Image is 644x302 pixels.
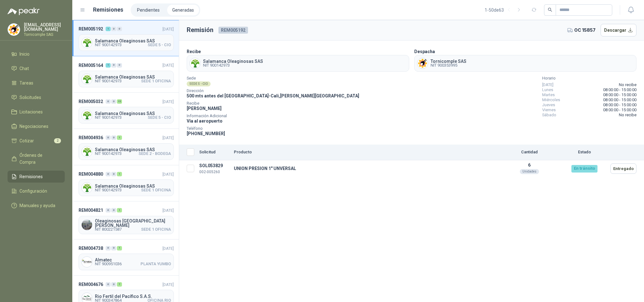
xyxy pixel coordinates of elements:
div: 0 [111,282,116,287]
span: Sábado [542,113,556,118]
a: Licitaciones [8,106,65,118]
span: [DATE] [162,135,174,140]
span: OC 15857 [574,27,596,34]
th: Estado [561,145,608,160]
img: Company Logo [82,220,92,230]
span: REM005164 [79,62,103,69]
div: 1 [117,246,122,250]
img: Logo peakr [8,8,40,15]
div: 1 [117,172,122,176]
span: REM005192 [79,25,103,32]
div: 1 [106,27,111,31]
th: Solicitud [197,145,231,160]
span: Chat [19,65,29,72]
span: NIT 900142973 [95,152,122,156]
span: SEDE 5 - CIO [148,116,171,119]
span: Cotizar [19,137,34,144]
span: NIT 900142973 [203,63,263,67]
span: [DATE] [162,208,174,213]
span: [PHONE_NUMBER] [187,131,225,136]
span: Salamanca Oleaginosas SAS [95,111,171,116]
span: No recibe [619,82,636,87]
a: Configuración [8,185,65,197]
span: [DATE] [162,63,174,68]
div: 1 [106,63,111,68]
div: 0 [117,27,122,31]
img: Company Logo [190,58,200,69]
span: [DATE] [162,27,174,31]
span: Órdenes de Compra [19,152,59,166]
span: No recibe [619,113,636,118]
span: Inicio [19,51,30,58]
a: Inicio [8,48,65,60]
span: Salamanca Oleaginosas SAS [95,147,171,152]
span: Rio Fertil del Pacífico S.A.S. [95,294,171,299]
p: [EMAIL_ADDRESS][DOMAIN_NAME] [24,23,65,31]
button: Entregado [610,163,636,174]
span: [DATE] [162,172,174,177]
a: REM004821001[DATE] Company LogoOleaginosas [GEOGRAPHIC_DATA][PERSON_NAME]NIT 800221587SEDE 1 OFICINA [72,201,179,239]
p: 002-005260 [199,169,229,175]
span: Salamanca Oleaginosas SAS [95,184,171,188]
div: 0 [111,172,116,176]
a: REM004880001[DATE] Company LogoSalamanca Oleaginosas SASNIT 900142973SEDE 1 OFICINA [72,165,179,201]
div: 7 [117,282,122,287]
span: SEDE 1 OFICINA [141,79,171,83]
div: 1 - 50 de 63 [485,5,524,15]
span: Manuales y ayuda [19,202,55,209]
p: 6 [500,162,558,167]
a: Tareas [8,77,65,89]
div: 0 [106,208,111,212]
span: [DATE] [542,82,553,87]
a: Remisiones [8,171,65,183]
th: Cantidad [498,145,561,160]
div: 0 [106,172,111,176]
span: Martes [542,92,555,97]
td: UNION PRESION 1" UNVERSAL [231,160,498,177]
h1: Remisiones [93,5,123,14]
th: Seleccionar/deseleccionar [179,145,197,160]
td: En tránsito [561,160,608,177]
a: REM005192100[DATE] Company LogoSalamanca Oleaginosas SASNIT 900142973SEDE 5 - CIO [72,20,179,56]
h3: Remisión [187,25,213,35]
span: Salamanca Oleaginosas SAS [95,75,171,79]
img: Company Logo [82,37,92,48]
div: 15 [117,99,122,104]
a: REM005164100[DATE] Company LogoSalamanca Oleaginosas SASNIT 900142973SEDE 1 OFICINA [72,56,179,92]
span: Sede [187,77,359,80]
span: Dirección [187,89,359,92]
span: 08:00:00 - 15:00:00 [603,87,636,92]
span: Teléfono [187,127,359,130]
span: 08:00:00 - 15:00:00 [603,92,636,97]
span: PLANTA YUMBO [140,262,171,266]
span: NIT 900142973 [95,116,122,119]
span: REM005192 [218,27,248,34]
span: REM004821 [79,207,103,214]
div: 0 [111,27,116,31]
button: Descargar [601,24,637,36]
img: Company Logo [82,183,92,193]
span: 08:00:00 - 15:00:00 [603,97,636,102]
span: Lunes [542,87,553,92]
span: NIT 900142973 [95,188,122,192]
a: Negociaciones [8,120,65,132]
span: Miércoles [542,97,560,102]
span: SEDE 2 - BODEGA [139,152,171,156]
span: SEDE 5 - CIO [148,43,171,47]
span: [DATE] [162,99,174,104]
a: Cotizar2 [8,135,65,147]
img: Company Logo [82,110,92,120]
span: [PERSON_NAME] [187,106,222,111]
b: Despacha [414,49,435,54]
a: REM0050320015[DATE] Company LogoSalamanca Oleaginosas SASNIT 900142973SEDE 5 - CIO [72,93,179,129]
span: 500 mts antes del [GEOGRAPHIC_DATA] - Cali , [PERSON_NAME][GEOGRAPHIC_DATA] [187,93,359,98]
a: Manuales y ayuda [8,200,65,211]
img: Company Logo [82,257,92,267]
div: En tránsito [571,165,597,173]
a: Generadas [167,5,199,15]
div: 0 [106,246,111,250]
span: REM004936 [79,134,103,141]
span: Recibe [187,102,359,105]
div: 0 [111,208,116,212]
